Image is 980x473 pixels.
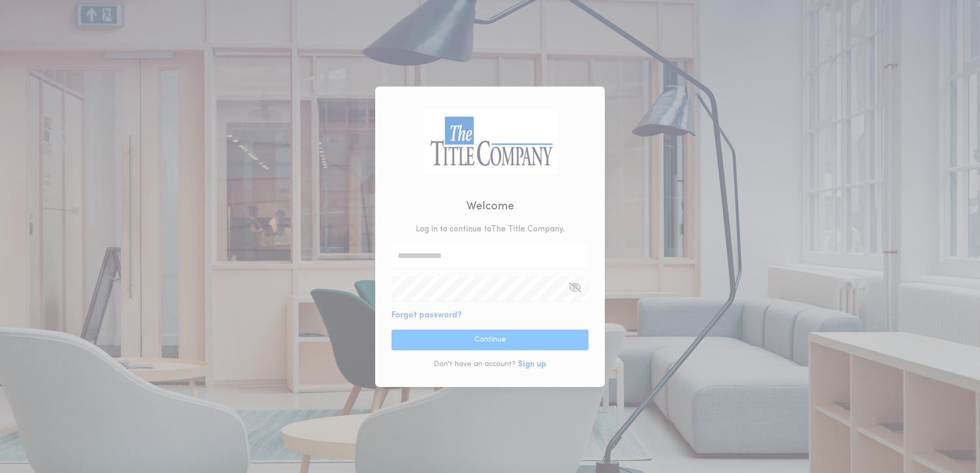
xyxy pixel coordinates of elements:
[434,359,516,370] p: Don't have an account?
[392,309,462,321] button: Forgot password?
[423,111,557,174] img: logo
[416,223,565,235] p: Log in to continue to The Title Company .
[466,198,514,215] h2: Welcome
[518,358,546,371] button: Sign up
[392,330,588,350] button: Continue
